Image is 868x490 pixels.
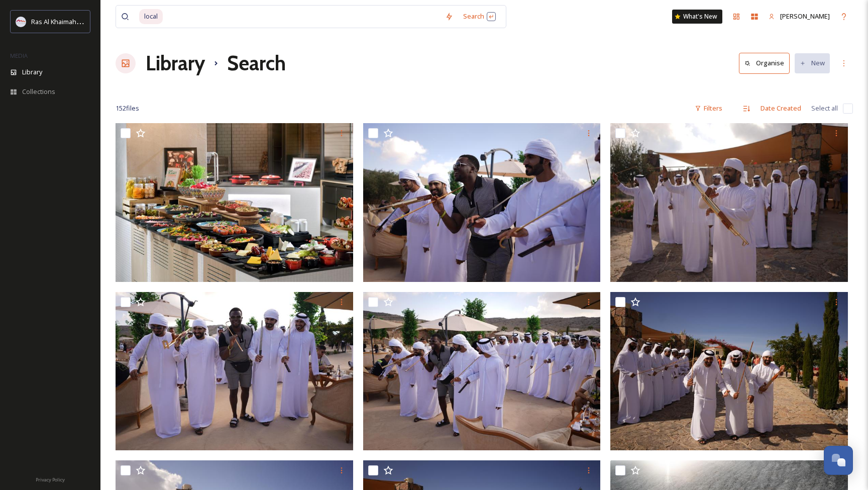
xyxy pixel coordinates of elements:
button: Organise [739,53,790,73]
img: Gumball 3000.jpg [363,123,601,282]
button: New [795,53,830,73]
span: [PERSON_NAME] [780,12,830,21]
img: Gumball 3000.jpg [610,291,848,450]
a: What's New [672,10,722,24]
span: local [139,9,163,24]
button: Open Chat [824,446,853,475]
span: Privacy Policy [36,476,65,483]
span: Select all [811,104,838,113]
img: The Market at Movenpick Marjan (4).JPG [116,123,353,282]
span: 152 file s [116,104,139,113]
a: [PERSON_NAME] [764,7,835,26]
img: Logo_RAKTDA_RGB-01.png [16,17,26,27]
a: Privacy Policy [36,473,65,485]
img: Gumball 3000.jpg [610,123,848,282]
a: Library [146,48,205,78]
img: Gumball 3000.jpg [363,291,601,450]
div: Filters [690,99,727,118]
div: Date Created [755,99,806,118]
div: Search [458,7,501,26]
span: Collections [22,87,55,96]
img: Gumball 3000.jpg [116,291,353,450]
span: Library [22,67,42,77]
a: Organise [739,53,795,73]
span: Ras Al Khaimah Tourism Development Authority [31,17,173,26]
h1: Search [227,48,286,78]
span: MEDIA [10,52,28,59]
